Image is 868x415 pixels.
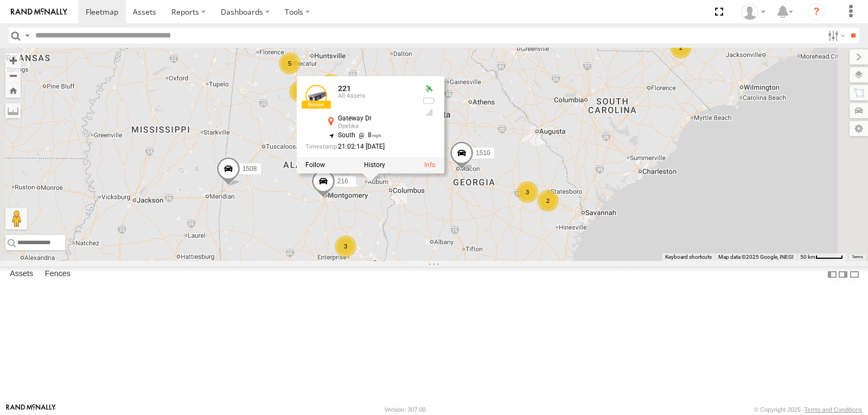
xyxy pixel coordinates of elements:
[320,74,342,95] div: 6
[423,85,436,93] div: Valid GPS Fix
[838,266,848,282] label: Dock Summary Table to the Right
[335,235,356,257] div: 3
[824,28,847,43] label: Search Filter Options
[5,83,21,98] button: Zoom Home
[279,53,301,74] div: 5
[385,406,426,413] div: Version: 307.00
[6,404,56,415] a: Visit our Website
[338,115,414,122] div: Gateway Dr
[754,406,862,413] div: © Copyright 2025 -
[423,108,436,117] div: Last Event GSM Signal Strength
[808,3,825,21] i: ?
[797,253,846,261] button: Map Scale: 50 km per 47 pixels
[805,406,862,413] a: Terms and Conditions
[516,181,538,203] div: 3
[289,81,311,103] div: 13
[11,8,67,16] img: rand-logo.svg
[5,68,21,83] button: Zoom out
[800,254,815,260] span: 50 km
[827,266,838,282] label: Dock Summary Table to the Left
[718,254,794,260] span: Map data ©2025 Google, INEGI
[338,84,351,93] a: 221
[670,37,692,59] div: 2
[665,253,712,261] button: Keyboard shortcuts
[5,208,27,229] button: Drag Pegman onto the map to open Street View
[40,267,76,282] label: Fences
[4,267,39,282] label: Assets
[338,93,414,99] div: All Assets
[305,161,325,169] label: Realtime tracking of Asset
[850,121,868,136] label: Map Settings
[5,53,21,68] button: Zoom in
[364,161,385,169] label: View Asset History
[852,255,863,259] a: Terms (opens in new tab)
[305,143,414,150] div: Date/time of location update
[23,28,31,43] label: Search Query
[338,131,355,139] span: South
[337,177,348,184] span: 216
[305,85,327,106] a: View Asset Details
[355,131,381,139] span: 8
[242,164,257,172] span: 1508
[476,149,490,157] span: 1510
[5,103,21,118] label: Measure
[423,96,436,105] div: No battery health information received from this device.
[849,266,860,282] label: Hide Summary Table
[338,123,414,130] div: Opelika
[738,4,769,20] div: EDWARD EDMONDSON
[424,161,436,169] a: View Asset Details
[537,190,559,212] div: 2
